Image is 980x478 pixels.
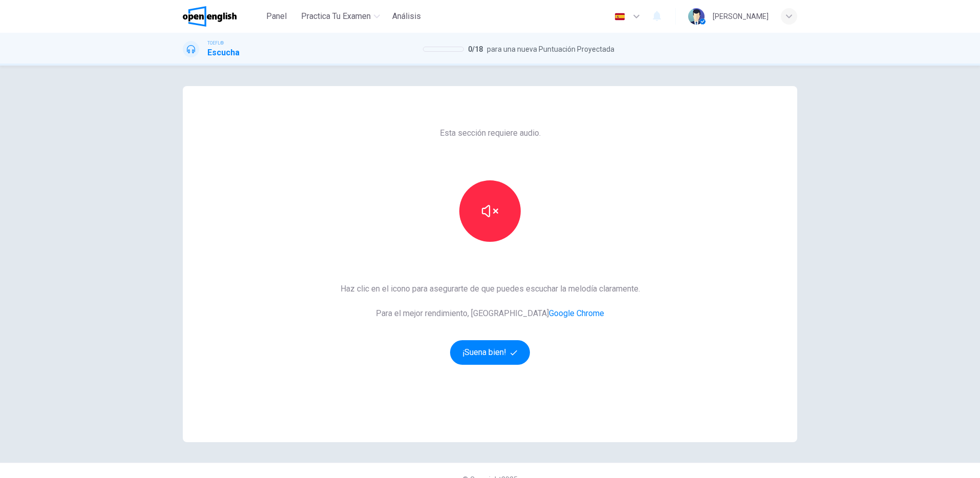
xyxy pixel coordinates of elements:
[440,127,541,139] span: Esta sección requiere audio.
[613,13,626,20] img: es
[487,43,614,55] span: para una nueva Puntuación Proyectada
[260,7,293,26] button: Panel
[207,39,224,47] span: TOEFL®
[392,10,421,23] span: Análisis
[468,43,483,55] span: 0 / 18
[450,340,530,365] button: ¡Suena bien!
[183,6,260,27] a: OpenEnglish logo
[183,6,237,27] img: OpenEnglish logo
[713,10,769,23] div: [PERSON_NAME]
[388,7,425,26] button: Análisis
[340,283,640,295] span: Haz clic en el icono para asegurarte de que puedes escuchar la melodía claramente.
[340,307,640,320] span: Para el mejor rendimiento, [GEOGRAPHIC_DATA]
[549,308,604,318] a: Google Chrome
[688,8,705,25] img: Profile picture
[207,47,240,59] h1: Escucha
[297,7,384,26] button: Practica tu examen
[301,10,371,23] span: Practica tu examen
[266,10,287,23] span: Panel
